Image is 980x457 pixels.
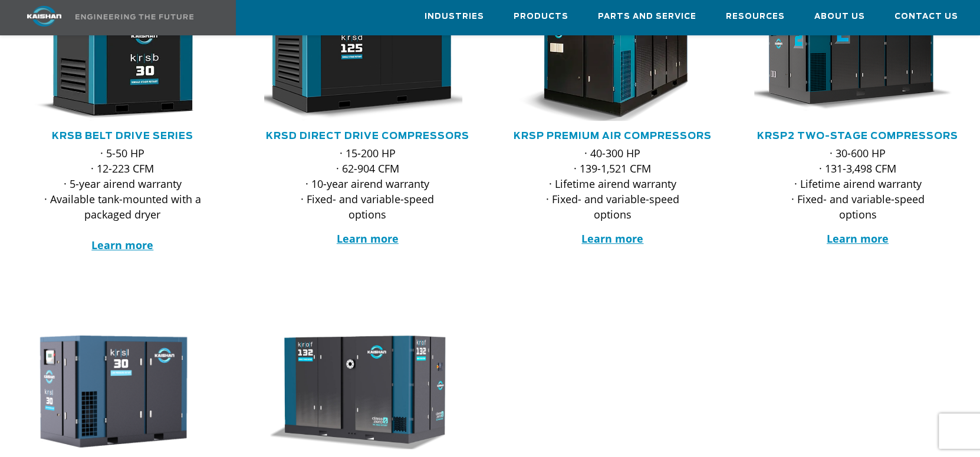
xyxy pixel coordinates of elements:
p: · 30-600 HP · 131-3,498 CFM · Lifetime airend warranty · Fixed- and variable-speed options [778,145,938,222]
img: krsl30 [10,332,218,451]
p: · 15-200 HP · 62-904 CFM · 10-year airend warranty · Fixed- and variable-speed options [288,145,448,222]
a: About Us [814,1,865,32]
span: Resources [726,10,785,24]
div: krsl30 [19,332,226,451]
a: Contact Us [895,1,958,32]
p: · 5-50 HP · 12-223 CFM · 5-year airend warranty · Available tank-mounted with a packaged dryer [42,145,203,253]
div: krof132 [264,332,472,451]
span: About Us [814,10,865,24]
a: Learn more [91,238,153,252]
span: Contact Us [895,10,958,24]
p: · 40-300 HP · 139-1,521 CFM · Lifetime airend warranty · Fixed- and variable-speed options [532,145,693,222]
a: KRSP2 Two-Stage Compressors [757,131,958,141]
img: Engineering the future [75,14,193,19]
a: Parts and Service [598,1,696,32]
span: Industries [425,10,484,24]
span: Parts and Service [598,10,696,24]
a: KRSD Direct Drive Compressors [266,131,469,141]
a: KRSB Belt Drive Series [52,131,193,141]
a: Learn more [337,231,399,246]
a: KRSP Premium Air Compressors [514,131,712,141]
a: Resources [726,1,785,32]
a: Products [514,1,568,32]
a: Learn more [581,231,643,246]
a: Industries [425,1,484,32]
img: krof132 [255,332,463,451]
span: Products [514,10,568,24]
a: Learn more [827,231,889,246]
